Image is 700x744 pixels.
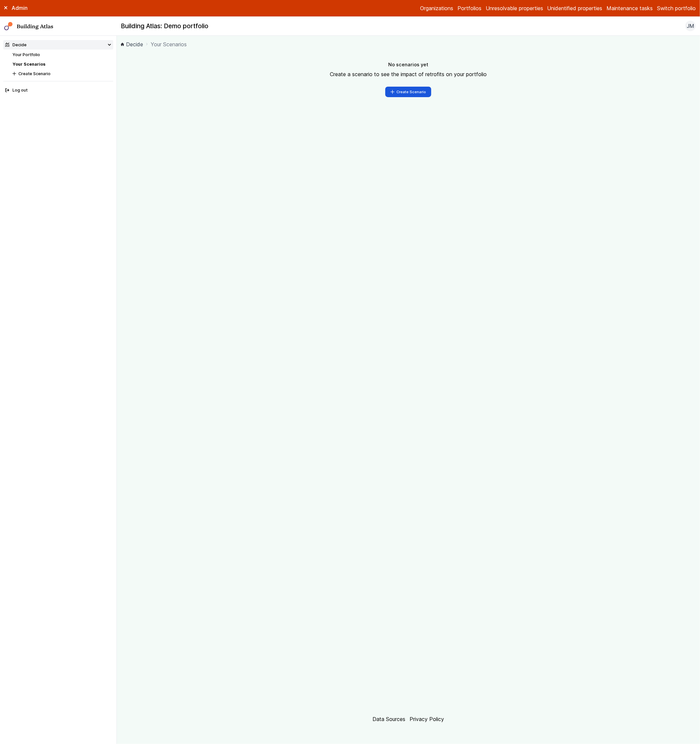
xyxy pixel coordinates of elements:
[5,42,27,48] div: Decide
[12,52,40,57] a: Your Portfolio
[330,70,487,78] p: Create a scenario to see the impact of retrofits on your portfolio
[410,716,444,722] a: Privacy Policy
[388,61,428,68] h3: No scenarios yet
[606,4,653,12] a: Maintenance tasks
[486,4,543,12] a: Unresolvable properties
[420,4,453,12] a: Organizations
[11,69,113,78] button: Create Scenario
[121,40,143,48] a: Decide
[457,4,481,12] a: Portfolios
[385,87,431,97] button: Create Scenario
[4,22,13,31] img: main-0bbd2752.svg
[685,21,696,31] button: JM
[372,716,405,722] a: Data Sources
[687,22,694,30] span: JM
[3,86,113,95] button: Log out
[151,40,187,48] span: Your Scenarios
[12,62,45,67] a: Your Scenarios
[547,4,603,12] a: Unidentified properties
[121,22,208,31] h2: Building Atlas: Demo portfolio
[657,4,696,12] button: Switch portfolio
[3,40,113,50] summary: Decide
